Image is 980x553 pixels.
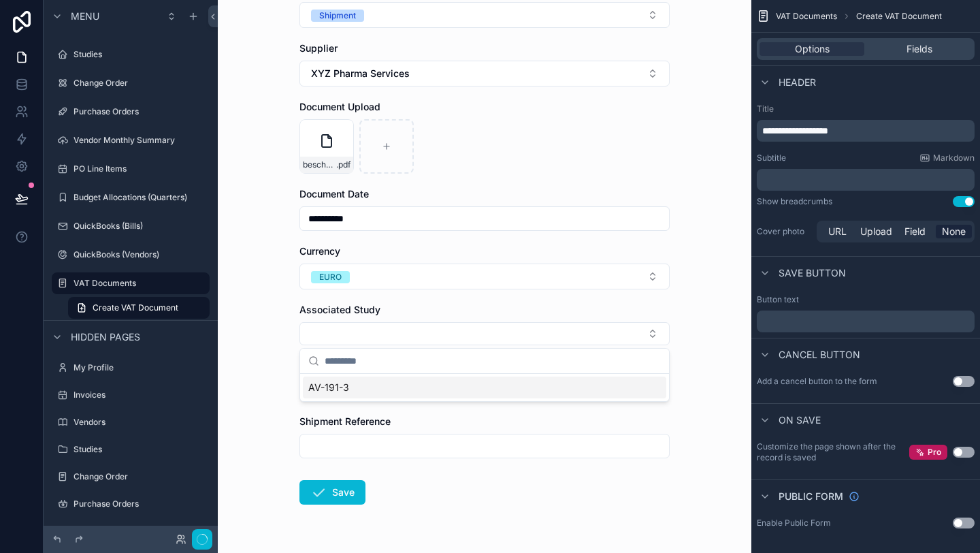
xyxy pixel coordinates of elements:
[52,158,210,180] a: PO Line Items
[779,490,843,503] span: Public form
[299,480,365,505] button: Save
[319,271,342,283] div: EURO
[299,264,670,289] button: Select Button
[757,518,831,528] div: Enable Public Form
[757,196,832,207] div: Show breadcrumbs
[757,441,909,463] label: Customize the page shown after the record is saved
[73,221,207,232] label: QuickBooks (Bills)
[52,101,210,123] a: Purchase Orders
[928,447,941,458] span: Pro
[73,192,207,203] label: Budget Allocations (Quarters)
[779,266,846,280] span: Save button
[776,11,837,22] span: VAT Documents
[308,381,349,394] span: AV-191-3
[856,11,942,22] span: Create VAT Document
[299,322,670,345] button: Select Button
[73,49,207,60] label: Studies
[299,415,391,427] span: Shipment Reference
[52,493,210,515] a: Purchase Orders
[942,225,966,238] span: None
[52,129,210,151] a: Vendor Monthly Summary
[73,78,207,89] label: Change Order
[52,72,210,94] a: Change Order
[73,106,207,117] label: Purchase Orders
[779,348,860,362] span: Cancel button
[71,330,140,344] span: Hidden pages
[757,311,975,332] div: scrollable content
[757,226,811,237] label: Cover photo
[299,101,380,112] span: Document Upload
[52,466,210,488] a: Change Order
[757,294,799,305] label: Button text
[779,76,816,89] span: Header
[52,411,210,433] a: Vendors
[933,153,975,163] span: Markdown
[828,225,847,238] span: URL
[68,297,210,319] a: Create VAT Document
[52,439,210,460] a: Studies
[300,374,669,401] div: Suggestions
[904,225,926,238] span: Field
[311,67,410,80] span: XYZ Pharma Services
[73,249,207,260] label: QuickBooks (Vendors)
[73,499,207,509] label: Purchase Orders
[52,215,210,237] a: QuickBooks (Bills)
[73,444,207,455] label: Studies
[52,272,210,294] a: VAT Documents
[299,2,670,28] button: Select Button
[73,362,207,373] label: My Profile
[52,244,210,266] a: QuickBooks (Vendors)
[299,304,380,315] span: Associated Study
[299,42,338,54] span: Supplier
[73,278,201,289] label: VAT Documents
[757,120,975,142] div: scrollable content
[757,169,975,191] div: scrollable content
[319,10,356,22] div: Shipment
[73,471,207,482] label: Change Order
[299,245,340,257] span: Currency
[919,153,975,163] a: Markdown
[299,188,369,200] span: Document Date
[757,376,877,387] label: Add a cancel button to the form
[52,384,210,406] a: Invoices
[52,44,210,65] a: Studies
[336,159,350,170] span: .pdf
[757,153,786,163] label: Subtitle
[73,390,207,400] label: Invoices
[73,417,207,428] label: Vendors
[52,187,210,208] a: Budget Allocations (Quarters)
[93,302,178,313] span: Create VAT Document
[52,357,210,379] a: My Profile
[73,135,207,146] label: Vendor Monthly Summary
[757,104,975,114] label: Title
[299,61,670,86] button: Select Button
[795,42,830,56] span: Options
[779,413,821,427] span: On save
[906,42,932,56] span: Fields
[71,10,99,23] span: Menu
[860,225,892,238] span: Upload
[303,159,336,170] span: bescheid_241438470CL-715766271-BER
[73,163,207,174] label: PO Line Items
